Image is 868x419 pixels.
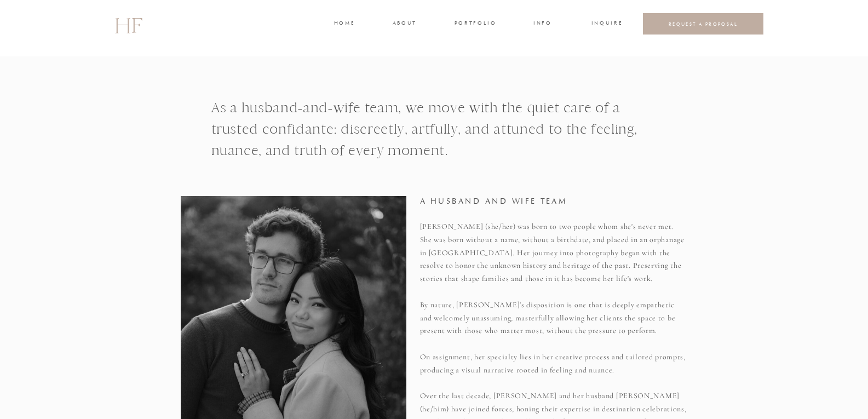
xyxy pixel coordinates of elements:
a: INQUIRE [591,19,621,29]
a: HF [114,8,142,40]
a: home [334,19,354,29]
h1: As a husband-and-wife team, we move with the quiet care of a trusted confidante: discreetly, artf... [211,97,658,180]
a: REQUEST A PROPOSAL [652,21,755,27]
a: INFO [533,19,553,29]
a: about [393,19,416,29]
a: portfolio [455,19,496,29]
h1: A HUSBAND AND WIFE TEAM [420,196,660,216]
